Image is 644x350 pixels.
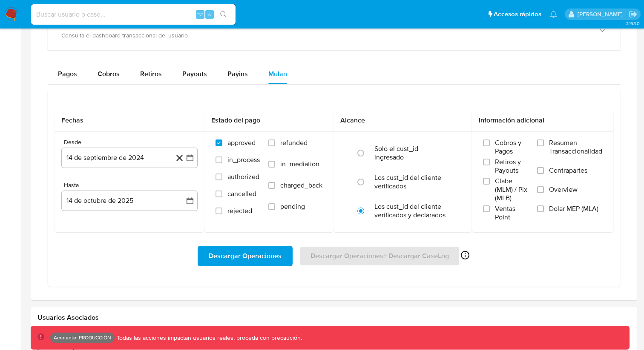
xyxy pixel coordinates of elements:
span: Accesos rápidos [494,10,541,19]
p: facundoagustin.borghi@mercadolibre.com [578,10,626,18]
button: search-icon [215,9,232,20]
input: Buscar usuario o caso... [31,9,236,20]
h2: Usuarios Asociados [37,313,630,322]
a: Salir [629,10,638,19]
a: Notificaciones [550,11,557,18]
p: Todas las acciones impactan usuarios reales, proceda con precaución. [115,334,302,342]
span: s [208,10,211,18]
span: 3.163.0 [626,20,640,27]
p: Ambiente: PRODUCCIÓN [54,336,111,339]
span: ⌥ [197,10,203,18]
